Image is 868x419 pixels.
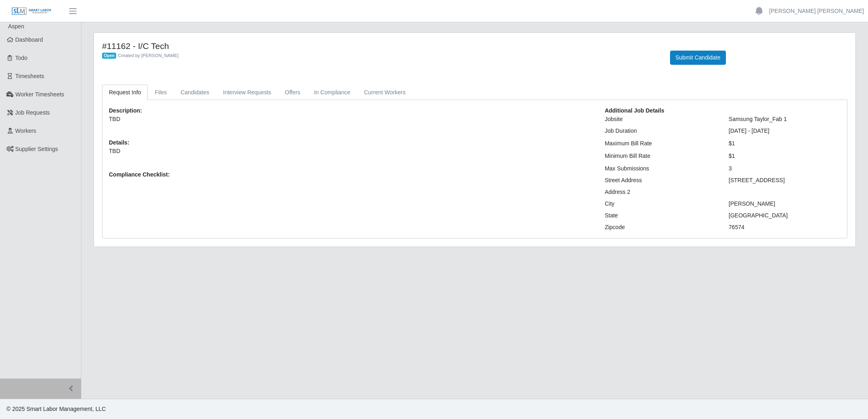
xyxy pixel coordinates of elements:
span: Dashboard [15,36,43,43]
a: Current Workers [357,85,412,100]
img: SLM Logo [11,7,52,16]
span: Job Requests [15,109,50,116]
a: Offers [278,85,307,100]
div: City [599,200,723,208]
div: 3 [723,164,847,173]
div: Samsung Taylor_Fab 1 [723,115,847,123]
span: Worker Timesheets [15,91,64,98]
div: 76574 [723,223,847,232]
div: Maximum Bill Rate [599,139,723,148]
span: Timesheets [15,73,45,79]
div: $1 [723,139,847,148]
button: Submit Candidate [670,51,725,65]
p: TBD [109,115,593,123]
a: Candidates [174,85,216,100]
a: Interview Requests [216,85,278,100]
b: Description: [109,107,142,114]
a: In Compliance [307,85,357,100]
div: [GEOGRAPHIC_DATA] [723,211,847,220]
span: © 2025 Smart Labor Management, LLC [6,406,106,412]
p: TBD [109,147,593,155]
span: Workers [15,128,36,134]
b: Compliance Checklist: [109,171,170,178]
span: Aspen [8,23,24,30]
a: Request Info [102,85,148,100]
div: [DATE] - [DATE] [723,127,847,135]
span: Open [102,53,116,59]
div: State [599,211,723,220]
a: Files [148,85,174,100]
div: [PERSON_NAME] [723,200,847,208]
div: Jobsite [599,115,723,123]
b: Additional Job Details [605,107,664,114]
span: Created by [PERSON_NAME] [118,53,179,58]
a: [PERSON_NAME] [PERSON_NAME] [769,7,864,15]
b: Details: [109,139,130,146]
span: Supplier Settings [15,146,58,152]
h4: #11162 - I/C Tech [102,41,658,51]
div: Max Submissions [599,164,723,173]
div: Street Address [599,176,723,185]
div: Job Duration [599,127,723,135]
div: Zipcode [599,223,723,232]
div: [STREET_ADDRESS] [723,176,847,185]
div: $1 [723,152,847,160]
div: Address 2 [599,188,723,196]
div: Minimum Bill Rate [599,152,723,160]
span: Todo [15,55,28,61]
